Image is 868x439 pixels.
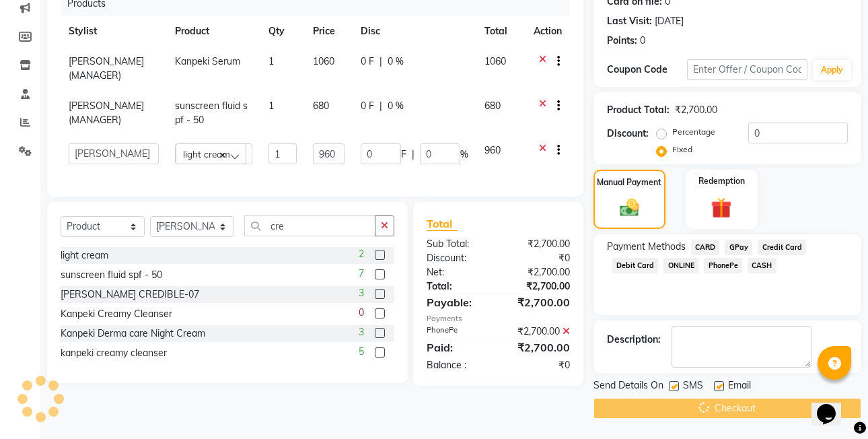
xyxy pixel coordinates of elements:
div: Sub Total: [417,237,498,251]
img: _gift.svg [704,195,738,221]
span: 3 [359,286,364,300]
span: 1 [268,55,274,67]
th: Disc [353,16,476,46]
div: Balance : [417,358,498,372]
span: 1060 [313,55,334,67]
span: 0 F [361,55,374,69]
span: 2 [359,247,364,261]
label: Fixed [672,143,692,156]
input: Search or Scan [244,215,375,236]
div: Payments [427,313,570,325]
span: 0 F [361,99,374,113]
span: 5 [359,345,364,359]
div: Product Total: [607,103,670,117]
div: PhonePe [417,325,498,339]
span: Send Details On [593,378,663,395]
div: ₹0 [498,358,579,372]
div: [PERSON_NAME] CREDIBLE-07 [61,288,199,302]
div: Discount: [607,127,649,141]
div: ₹2,700.00 [675,103,717,117]
span: PhonePe [704,258,742,273]
span: SMS [683,378,703,395]
th: Qty [260,16,305,46]
div: ₹2,700.00 [498,279,579,294]
input: Enter Offer / Coupon Code [687,59,807,80]
span: sunscreen fluid spf - 50 [175,100,248,126]
span: 0 % [388,55,404,69]
span: GPay [725,240,752,255]
span: ONLINE [663,258,698,273]
div: [DATE] [655,14,684,28]
span: Total [427,217,458,231]
span: CARD [691,240,720,255]
th: Price [305,16,353,46]
div: light cream [61,248,108,263]
span: Kanpeki Serum [175,55,240,67]
span: [PERSON_NAME] (MANAGER) [69,55,144,81]
div: Net: [417,265,498,279]
span: light cream [183,148,230,160]
span: | [379,99,382,113]
button: Apply [813,60,851,80]
div: kanpeki creamy cleanser [61,346,167,360]
div: 0 [640,34,645,48]
div: ₹2,700.00 [498,237,579,251]
div: Last Visit: [607,14,652,28]
div: ₹0 [498,251,579,265]
div: Description: [607,333,661,347]
span: 1 [268,100,274,112]
span: 680 [484,100,501,112]
th: Product [167,16,260,46]
div: Kanpeki Derma care Night Cream [61,327,205,341]
span: % [460,147,468,162]
div: Payable: [417,294,498,310]
span: 0 [359,306,364,320]
th: Total [476,16,525,46]
img: _cash.svg [614,197,645,219]
div: ₹2,700.00 [498,265,579,279]
label: Redemption [698,175,745,187]
th: Stylist [61,16,167,46]
label: Percentage [672,126,715,138]
div: ₹2,700.00 [498,339,579,356]
span: | [379,55,382,69]
span: 960 [484,144,501,156]
span: Email [728,378,751,395]
div: ₹2,700.00 [498,325,579,339]
span: Credit Card [758,240,806,255]
span: F [401,147,406,162]
div: Kanpeki Creamy Cleanser [61,307,172,321]
span: | [412,147,414,162]
div: Discount: [417,251,498,265]
span: 3 [359,325,364,339]
span: CASH [748,258,776,273]
div: Points: [607,34,637,48]
iframe: chat widget [811,385,855,426]
span: Debit Card [612,258,659,273]
label: Manual Payment [597,176,661,189]
div: sunscreen fluid spf - 50 [61,268,162,282]
span: 680 [313,100,329,112]
span: 7 [359,267,364,281]
div: Coupon Code [607,63,687,77]
div: Total: [417,279,498,294]
div: ₹2,700.00 [498,294,579,310]
span: 0 % [388,99,404,113]
div: Paid: [417,339,498,356]
span: Payment Methods [607,240,686,254]
span: 1060 [484,55,506,67]
th: Action [526,16,570,46]
span: [PERSON_NAME] (MANAGER) [69,100,144,126]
